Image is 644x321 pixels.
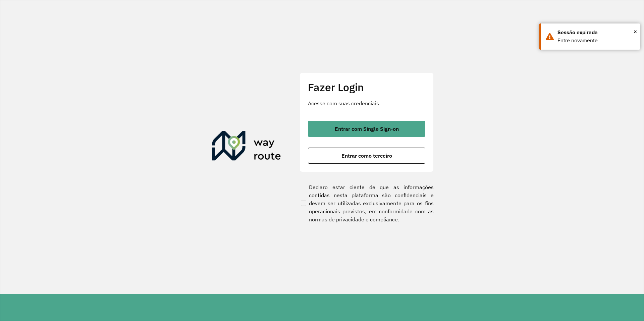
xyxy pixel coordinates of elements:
[341,153,392,158] span: Entrar como terceiro
[634,26,637,37] span: ×
[308,99,425,107] p: Acesse com suas credenciais
[212,131,281,163] img: Roteirizador AmbevTech
[634,26,637,37] button: Close
[335,126,399,131] span: Entrar com Single Sign-on
[308,148,425,164] button: button
[308,121,425,137] button: button
[300,183,434,223] label: Declaro estar ciente de que as informações contidas nesta plataforma são confidenciais e devem se...
[557,37,635,45] div: Entre novamente
[308,81,425,94] h2: Fazer Login
[557,29,635,37] div: Sessão expirada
